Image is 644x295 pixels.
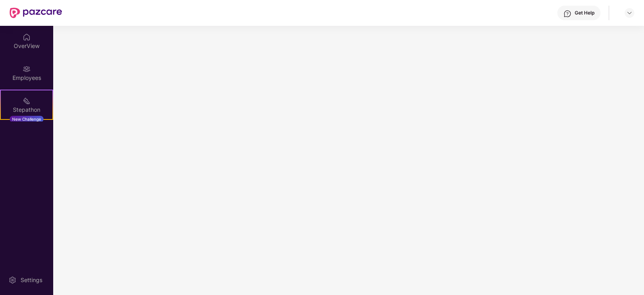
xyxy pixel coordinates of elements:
img: svg+xml;base64,PHN2ZyBpZD0iRHJvcGRvd24tMzJ4MzIiIHhtbG5zPSJodHRwOi8vd3d3LnczLm9yZy8yMDAwL3N2ZyIgd2... [626,10,633,16]
img: svg+xml;base64,PHN2ZyBpZD0iU2V0dGluZy0yMHgyMCIgeG1sbnM9Imh0dHA6Ly93d3cudzMub3JnLzIwMDAvc3ZnIiB3aW... [8,276,17,284]
img: svg+xml;base64,PHN2ZyBpZD0iSGVscC0zMngzMiIgeG1sbnM9Imh0dHA6Ly93d3cudzMub3JnLzIwMDAvc3ZnIiB3aWR0aD... [563,10,571,18]
img: svg+xml;base64,PHN2ZyB4bWxucz0iaHR0cDovL3d3dy53My5vcmcvMjAwMC9zdmciIHdpZHRoPSIyMSIgaGVpZ2h0PSIyMC... [23,97,31,105]
img: svg+xml;base64,PHN2ZyBpZD0iSG9tZSIgeG1sbnM9Imh0dHA6Ly93d3cudzMub3JnLzIwMDAvc3ZnIiB3aWR0aD0iMjAiIG... [23,33,31,41]
img: svg+xml;base64,PHN2ZyBpZD0iRW1wbG95ZWVzIiB4bWxucz0iaHR0cDovL3d3dy53My5vcmcvMjAwMC9zdmciIHdpZHRoPS... [23,65,31,73]
img: New Pazcare Logo [10,8,62,18]
div: Get Help [575,10,594,16]
div: New Challenge [10,116,44,122]
div: Settings [18,276,45,284]
div: Stepathon [1,106,52,114]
